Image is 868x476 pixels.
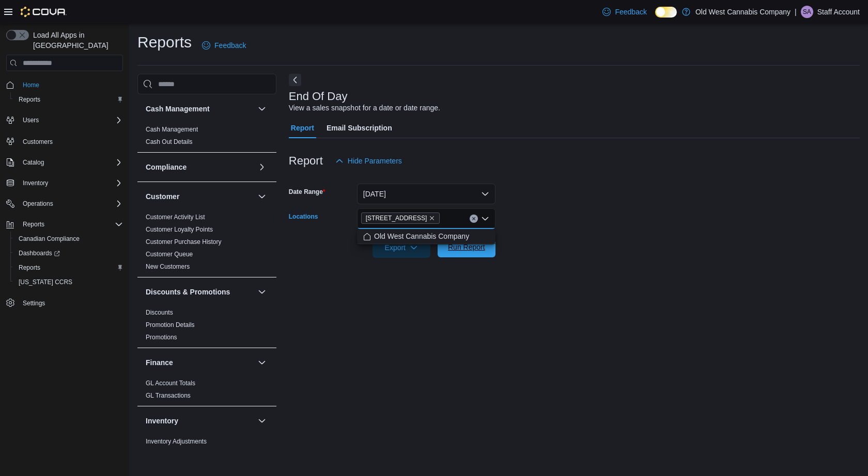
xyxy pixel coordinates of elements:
[146,225,213,234] span: Customer Loyalty Points
[289,188,326,196] label: Date Range
[146,125,198,134] span: Cash Management
[615,7,646,17] span: Feedback
[2,113,127,127] button: Users
[655,7,677,18] input: Dark Mode
[2,155,127,170] button: Catalog
[19,177,52,189] button: Inventory
[2,176,127,190] button: Inventory
[429,215,435,221] button: Remove 215 King Street East from selection in this group
[19,79,43,91] a: Home
[19,136,57,148] a: Customers
[146,191,179,202] h3: Customer
[289,155,323,167] h3: Report
[146,392,191,399] a: GL Transactions
[817,6,860,18] p: Staff Account
[19,297,49,309] a: Settings
[2,77,127,92] button: Home
[256,103,268,115] button: Cash Management
[146,287,230,297] h3: Discounts & Promotions
[470,215,478,223] button: Clear input
[19,135,123,147] span: Customers
[357,229,495,244] div: Choose from the following options
[146,126,198,133] a: Cash Management
[19,156,48,169] button: Catalog
[19,264,40,272] span: Reports
[146,138,193,146] span: Cash Out Details
[21,7,67,17] img: Cova
[2,296,127,310] button: Settings
[19,249,60,257] span: Dashboards
[10,246,127,260] a: Dashboards
[481,215,489,223] button: Close list of options
[146,238,222,246] span: Customer Purchase History
[14,93,123,106] span: Reports
[146,104,254,114] button: Cash Management
[146,357,254,368] button: Finance
[291,118,314,138] span: Report
[146,251,193,258] a: Customer Queue
[331,151,406,171] button: Hide Parameters
[146,162,187,172] h3: Compliance
[14,261,123,274] span: Reports
[357,184,495,204] button: [DATE]
[379,237,424,258] span: Export
[14,247,123,259] span: Dashboards
[19,218,123,231] span: Reports
[256,190,268,203] button: Customer
[598,2,650,22] a: Feedback
[146,138,193,145] a: Cash Out Details
[19,156,123,169] span: Catalog
[214,40,246,51] span: Feedback
[23,200,53,208] span: Operations
[146,287,254,297] button: Discounts & Promotions
[146,380,195,387] a: GL Account Totals
[803,6,811,18] span: SA
[19,198,57,210] button: Operations
[146,357,173,368] h3: Finance
[256,356,268,369] button: Finance
[146,309,173,316] a: Discounts
[146,321,195,329] a: Promotion Details
[256,286,268,298] button: Discounts & Promotions
[146,334,177,341] a: Promotions
[23,138,53,146] span: Customers
[801,6,813,18] div: Staff Account
[448,242,485,252] span: Run Report
[289,74,301,86] button: Next
[795,6,797,18] p: |
[146,450,230,457] a: Inventory by Product Historical
[2,134,127,149] button: Customers
[19,278,72,286] span: [US_STATE] CCRS
[19,114,123,126] span: Users
[146,416,254,426] button: Inventory
[14,261,44,274] a: Reports
[137,32,192,53] h1: Reports
[137,123,276,152] div: Cash Management
[146,213,205,221] span: Customer Activity List
[19,297,123,309] span: Settings
[289,212,318,221] label: Locations
[146,379,195,387] span: GL Account Totals
[366,213,427,223] span: [STREET_ADDRESS]
[289,90,348,103] h3: End Of Day
[19,235,80,243] span: Canadian Compliance
[146,450,230,458] span: Inventory by Product Historical
[146,238,222,245] a: Customer Purchase History
[374,231,469,241] span: Old West Cannabis Company
[19,218,49,231] button: Reports
[137,211,276,277] div: Customer
[23,116,39,124] span: Users
[137,306,276,348] div: Discounts & Promotions
[146,104,210,114] h3: Cash Management
[14,247,64,259] a: Dashboards
[23,158,44,167] span: Catalog
[29,30,123,51] span: Load All Apps in [GEOGRAPHIC_DATA]
[146,162,254,172] button: Compliance
[146,416,178,426] h3: Inventory
[23,179,48,187] span: Inventory
[23,299,45,307] span: Settings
